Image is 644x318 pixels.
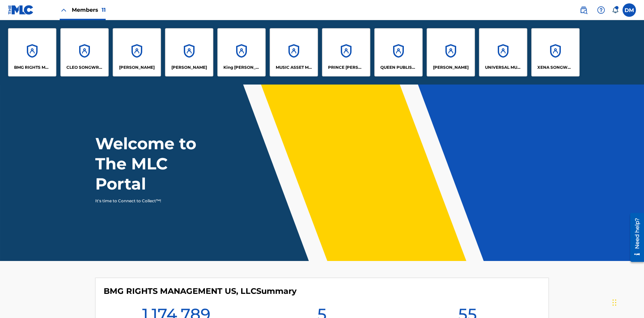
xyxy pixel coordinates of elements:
a: AccountsQUEEN PUBLISHA [374,28,423,76]
div: Help [594,3,608,17]
p: RONALD MCTESTERSON [433,64,469,70]
a: AccountsKing [PERSON_NAME] [217,28,266,76]
p: CLEO SONGWRITER [66,64,103,70]
p: BMG RIGHTS MANAGEMENT US, LLC [14,64,51,70]
a: AccountsMUSIC ASSET MANAGEMENT (MAM) [270,28,318,76]
img: search [580,6,588,14]
iframe: Resource Center [625,210,644,265]
a: AccountsPRINCE [PERSON_NAME] [322,28,370,76]
div: Drag [612,293,616,313]
a: Accounts[PERSON_NAME] [165,28,213,76]
p: UNIVERSAL MUSIC PUB GROUP [485,64,522,70]
img: Close [60,6,68,14]
a: AccountsBMG RIGHTS MANAGEMENT US, LLC [8,28,56,76]
p: PRINCE MCTESTERSON [328,64,365,70]
span: 11 [102,7,106,13]
a: Public Search [577,3,590,17]
a: AccountsXENA SONGWRITER [531,28,580,76]
a: Accounts[PERSON_NAME] [113,28,161,76]
p: ELVIS COSTELLO [119,64,155,70]
p: XENA SONGWRITER [537,64,574,70]
div: User Menu [623,3,636,17]
p: QUEEN PUBLISHA [380,64,417,70]
p: EYAMA MCSINGER [171,64,207,70]
h4: BMG RIGHTS MANAGEMENT US, LLC [104,286,297,296]
img: MLC Logo [8,5,34,15]
p: It's time to Connect to Collect™! [95,198,212,204]
span: Members [72,6,106,14]
a: AccountsCLEO SONGWRITER [60,28,109,76]
p: MUSIC ASSET MANAGEMENT (MAM) [276,64,312,70]
h1: Welcome to The MLC Portal [95,134,221,194]
iframe: Chat Widget [610,286,644,318]
a: AccountsUNIVERSAL MUSIC PUB GROUP [479,28,527,76]
a: Accounts[PERSON_NAME] [427,28,475,76]
p: King McTesterson [223,64,260,70]
img: help [597,6,605,14]
div: Notifications [612,7,619,13]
